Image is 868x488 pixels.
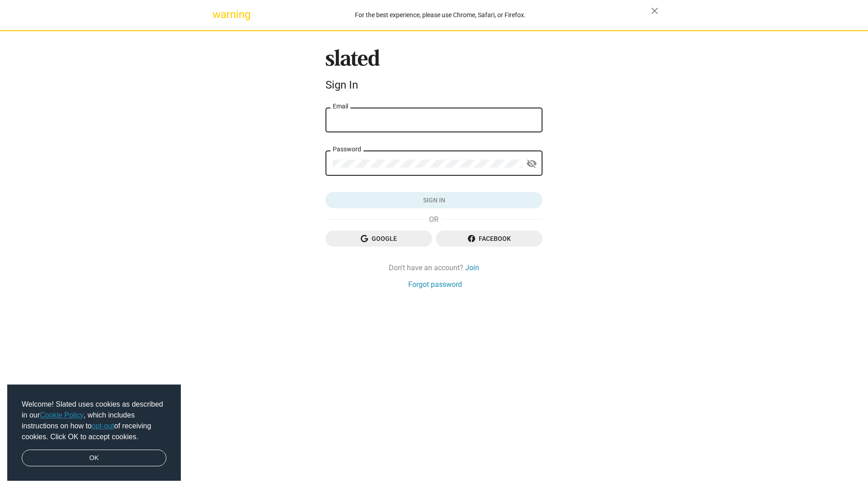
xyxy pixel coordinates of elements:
a: Join [465,263,479,272]
mat-icon: close [649,5,660,16]
a: dismiss cookie message [22,450,166,467]
a: Cookie Policy [40,411,84,419]
div: For the best experience, please use Chrome, Safari, or Firefox. [230,9,651,21]
div: Sign In [325,79,542,91]
span: Facebook [443,230,535,247]
mat-icon: warning [212,9,223,20]
button: Show password [523,155,541,173]
a: Forgot password [408,280,462,289]
button: Facebook [436,230,542,247]
span: Google [333,230,425,247]
mat-icon: visibility_off [526,157,537,171]
a: opt-out [92,422,114,430]
div: Don't have an account? [325,263,542,272]
span: Welcome! Slated uses cookies as described in our , which includes instructions on how to of recei... [22,399,166,442]
sl-branding: Sign In [325,49,542,95]
div: cookieconsent [7,385,181,481]
button: Google [325,230,432,247]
